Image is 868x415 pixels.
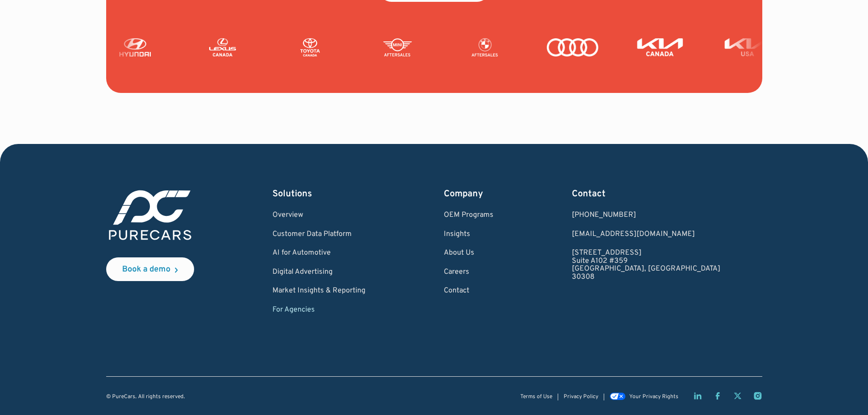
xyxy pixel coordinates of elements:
[713,391,722,400] a: Facebook page
[623,38,681,56] img: BMW Fixed Ops
[185,38,244,56] img: Acura
[564,394,598,400] a: Privacy Policy
[272,188,365,200] div: Solutions
[272,249,365,257] a: AI for Automotive
[273,38,331,56] img: Hyundai
[122,266,170,274] div: Book a demo
[444,249,493,257] a: About Us
[710,38,769,56] img: Audi
[572,188,720,200] div: Contact
[272,211,365,220] a: Overview
[693,391,702,400] a: LinkedIn page
[360,38,419,56] img: Lexus Canada
[444,188,493,200] div: Company
[272,287,365,295] a: Market Insights & Reporting
[610,394,678,400] a: Your Privacy Rights
[444,287,493,295] a: Contact
[444,268,493,277] a: Careers
[572,249,720,281] a: [STREET_ADDRESS]Suite A102 #359[GEOGRAPHIC_DATA], [GEOGRAPHIC_DATA]30308
[272,268,365,277] a: Digital Advertising
[106,394,185,400] div: © PureCars. All rights reserved.
[444,211,493,220] a: OEM Programs
[572,231,720,239] a: Email us
[629,394,678,400] div: Your Privacy Rights
[272,231,365,239] a: Customer Data Platform
[106,257,194,281] a: Book a demo
[733,391,742,400] a: Twitter X page
[106,188,194,243] img: purecars logo
[272,306,365,314] a: For Agencies
[444,231,493,239] a: Insights
[753,391,762,400] a: Instagram page
[572,211,720,220] div: [PHONE_NUMBER]
[98,38,156,56] img: BMW
[520,394,552,400] a: Terms of Use
[535,38,594,56] img: Mini Fixed Ops
[448,38,506,56] img: Toyota Canada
